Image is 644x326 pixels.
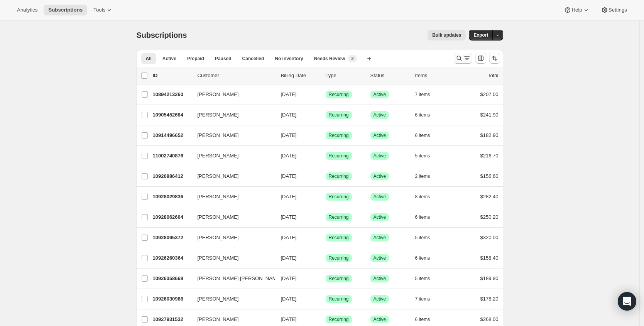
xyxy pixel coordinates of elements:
[193,88,270,101] button: [PERSON_NAME]
[281,255,297,261] span: [DATE]
[198,193,239,201] span: [PERSON_NAME]
[415,89,439,100] button: 7 items
[329,194,349,200] span: Recurring
[329,235,349,241] span: Recurring
[415,110,439,120] button: 6 items
[415,253,439,264] button: 6 items
[153,130,499,141] div: 10914496652[PERSON_NAME][DATE]SuccessRecurringSuccessActive6 items$182.90
[374,255,386,261] span: Active
[329,153,349,159] span: Recurring
[415,314,439,325] button: 6 items
[281,91,297,97] span: [DATE]
[198,152,239,160] span: [PERSON_NAME]
[480,275,499,281] span: $189.90
[363,53,375,64] button: Create new view
[571,7,582,13] span: Help
[415,112,430,118] span: 6 items
[432,32,461,38] span: Bulk updates
[415,150,439,161] button: 5 items
[480,316,499,322] span: $268.00
[480,173,499,179] span: $156.60
[415,173,430,179] span: 2 items
[89,5,118,15] button: Tools
[415,294,439,304] button: 7 items
[329,296,349,302] span: Recurring
[454,53,472,64] button: Search and filter results
[314,56,345,62] span: Needs Review
[193,252,270,264] button: [PERSON_NAME]
[428,30,466,41] button: Bulk updates
[374,91,386,98] span: Active
[374,112,386,118] span: Active
[193,313,270,326] button: [PERSON_NAME]
[12,5,42,15] button: Analytics
[480,296,499,302] span: $178.20
[415,72,454,79] div: Items
[281,72,319,79] p: Billing Date
[329,214,349,220] span: Recurring
[415,214,430,220] span: 6 items
[193,293,270,305] button: [PERSON_NAME]
[329,91,349,98] span: Recurring
[281,296,297,302] span: [DATE]
[198,132,239,139] span: [PERSON_NAME]
[415,212,439,223] button: 6 items
[153,110,499,120] div: 10905452684[PERSON_NAME][DATE]SuccessRecurringSuccessActive6 items$241.90
[415,191,439,202] button: 8 items
[480,214,499,220] span: $250.20
[153,72,191,79] p: ID
[415,296,430,302] span: 7 items
[215,56,232,62] span: Paused
[415,275,430,282] span: 5 items
[153,273,499,284] div: 10926358668[PERSON_NAME] [PERSON_NAME][DATE]SuccessRecurringSuccessActive5 items$189.90
[193,272,270,285] button: [PERSON_NAME] [PERSON_NAME]
[153,72,499,79] div: IDCustomerBilling DateTypeStatusItemsTotal
[153,232,499,243] div: 10928095372[PERSON_NAME][DATE]SuccessRecurringSuccessActive5 items$320.00
[193,231,270,244] button: [PERSON_NAME]
[415,153,430,159] span: 5 items
[48,7,83,13] span: Subscriptions
[618,292,636,311] div: Open Intercom Messenger
[609,7,627,13] span: Settings
[374,132,386,139] span: Active
[193,129,270,142] button: [PERSON_NAME]
[281,214,297,220] span: [DATE]
[198,91,239,98] span: [PERSON_NAME]
[281,194,297,199] span: [DATE]
[374,275,386,282] span: Active
[193,170,270,182] button: [PERSON_NAME]
[137,31,187,39] span: Subscriptions
[415,273,439,284] button: 5 items
[473,32,488,38] span: Export
[153,171,499,182] div: 10920886412[PERSON_NAME][DATE]SuccessRecurringSuccessActive2 items$156.60
[374,296,386,302] span: Active
[198,295,239,303] span: [PERSON_NAME]
[329,173,349,179] span: Recurring
[329,316,349,323] span: Recurring
[153,254,191,262] p: 10926260364
[415,91,430,98] span: 7 items
[480,91,499,97] span: $207.00
[415,255,430,261] span: 6 items
[198,234,239,242] span: [PERSON_NAME]
[415,130,439,141] button: 6 items
[93,7,105,13] span: Tools
[153,295,191,303] p: 10926030988
[153,212,499,223] div: 10928062604[PERSON_NAME][DATE]SuccessRecurringSuccessActive6 items$250.20
[146,56,152,62] span: All
[242,56,264,62] span: Cancelled
[193,109,270,121] button: [PERSON_NAME]
[153,314,499,325] div: 10927931532[PERSON_NAME][DATE]SuccessRecurringSuccessActive6 items$268.00
[198,111,239,119] span: [PERSON_NAME]
[281,275,297,281] span: [DATE]
[329,112,349,118] span: Recurring
[198,254,239,262] span: [PERSON_NAME]
[162,56,176,62] span: Active
[153,89,499,100] div: 10894213260[PERSON_NAME][DATE]SuccessRecurringSuccessActive7 items$207.00
[198,213,239,221] span: [PERSON_NAME]
[415,171,439,182] button: 2 items
[193,211,270,223] button: [PERSON_NAME]
[153,150,499,161] div: 11002740876[PERSON_NAME][DATE]SuccessRecurringSuccessActive5 items$216.70
[480,255,499,261] span: $158.40
[326,72,364,79] div: Type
